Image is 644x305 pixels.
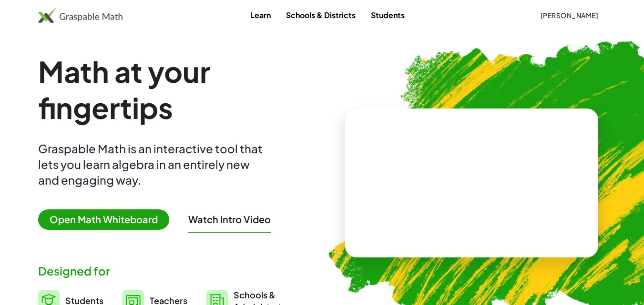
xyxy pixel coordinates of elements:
[38,53,307,126] h1: Math at your fingertips
[400,147,543,218] video: What is this? This is dynamic math notation. Dynamic math notation plays a central role in how Gr...
[38,209,169,230] span: Open Math Whiteboard
[243,6,278,24] a: Learn
[532,7,606,24] button: [PERSON_NAME]
[38,263,307,279] div: Designed for
[363,6,412,24] a: Students
[278,6,363,24] a: Schools & Districts
[540,11,598,20] span: [PERSON_NAME]
[38,215,177,225] a: Open Math Whiteboard
[38,141,267,188] div: Graspable Math is an interactive tool that lets you learn algebra in an entirely new and engaging...
[188,213,271,226] button: Watch Intro Video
